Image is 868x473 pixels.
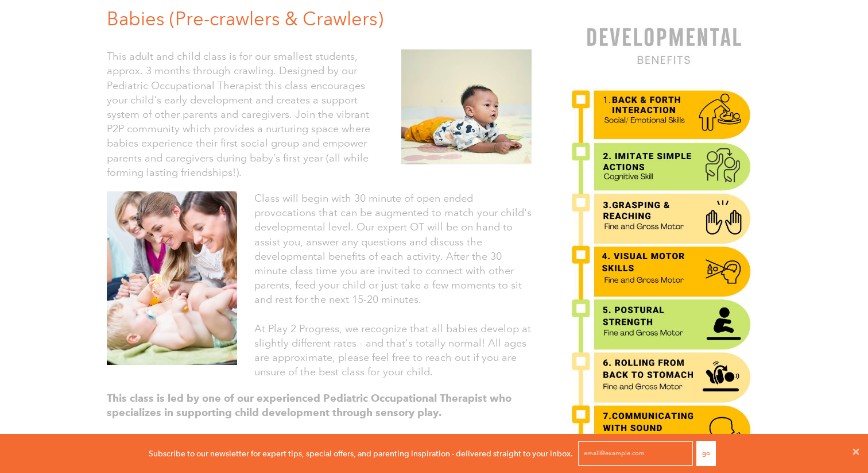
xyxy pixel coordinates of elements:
button: Go [696,441,716,466]
font: This adult and child class is for our smallest students, approx. 3 months through crawling. Desig... [107,50,370,179]
h1: Babies (Pre-crawlers & Crawlers) [107,6,540,32]
p: Subscribe to our newsletter for expert tips, special offers, and parenting inspiration - delivere... [149,447,573,460]
font: At Play 2 Progress, we recognize that all babies develop at slightly different rates - and that's... [254,322,531,379]
font: Class will begin with 30 minute of open ended provocations that can be augmented to match your ch... [254,192,532,306]
input: email@example.com [578,441,693,466]
strong: This class is led by one of our experienced Pediatric Occupational Therapist who specializes in s... [107,392,511,419]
